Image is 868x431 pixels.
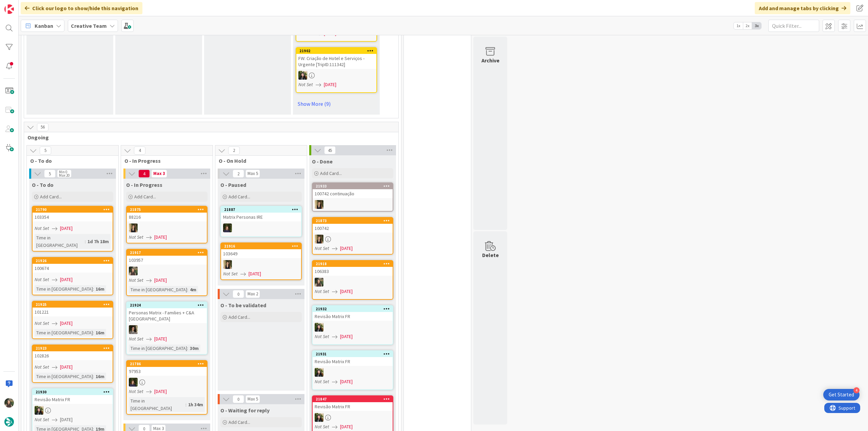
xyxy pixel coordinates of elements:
div: 21916 [224,244,301,249]
div: 21918 [313,261,393,267]
div: Time in [GEOGRAPHIC_DATA] [35,234,85,249]
div: 21932 [313,306,393,312]
a: 21887Matrix Personas IREMC [220,206,302,237]
i: Not Set [315,378,329,385]
div: SP [313,200,393,209]
img: MC [223,223,232,232]
span: Add Card... [229,194,250,200]
div: 2187588216 [127,207,207,221]
i: Not Set [129,277,143,283]
div: Delete [482,251,499,259]
div: SP [313,235,393,243]
span: [DATE] [60,364,73,371]
div: 21786 [130,361,207,366]
div: 21887 [221,207,301,213]
div: 21875 [130,207,207,212]
span: Support [14,1,31,9]
span: : [185,401,186,408]
div: 21925101221 [33,301,113,316]
div: 21917 [127,250,207,256]
div: 1d 7h 18m [86,238,111,245]
span: Add Card... [40,194,62,200]
a: 21925101221Not Set[DATE]Time in [GEOGRAPHIC_DATA]:16m [32,301,113,339]
div: Max 5 [248,397,258,401]
span: O - In Progress [124,157,204,164]
span: [DATE] [249,270,261,277]
div: 21931Revisão Matrix FR [313,351,393,366]
img: MS [129,325,138,334]
div: 21873100742 [313,218,393,233]
img: BC [315,413,323,422]
div: 103649 [221,249,301,258]
i: Not Set [315,424,329,430]
div: BC [296,71,376,80]
img: BC [315,368,323,377]
div: 21923 [36,346,113,351]
div: IG [127,267,207,275]
img: IG [129,267,138,275]
a: 2178697953MCNot Set[DATE]Time in [GEOGRAPHIC_DATA]:1h 34m [126,360,208,415]
div: 21873 [316,218,393,223]
span: [DATE] [60,276,73,283]
span: 5 [40,146,51,155]
div: 21930 [33,389,113,395]
span: [DATE] [154,234,167,241]
div: 21902 [299,48,376,53]
div: 21916 [221,243,301,249]
div: 21918 [316,261,393,266]
span: [DATE] [340,378,353,385]
div: 100742 [313,224,393,233]
div: 21932Revisão Matrix FR [313,306,393,321]
div: 100674 [33,264,113,273]
div: 97953 [127,367,207,376]
div: 4m [188,286,198,293]
img: Visit kanbanzone.com [4,4,14,14]
div: Archive [481,56,499,64]
div: Time in [GEOGRAPHIC_DATA] [35,329,93,336]
div: Max 3 [153,427,164,430]
div: 21847 [313,396,393,402]
div: Revisão Matrix FR [313,357,393,366]
img: SP [315,200,323,209]
i: Not Set [223,271,238,277]
span: Add Card... [320,170,342,176]
span: O - Done [312,158,333,165]
span: Add Card... [229,419,250,425]
div: Time in [GEOGRAPHIC_DATA] [129,286,187,293]
span: [DATE] [340,333,353,340]
div: 21916103649 [221,243,301,258]
div: 21790103354 [33,207,113,221]
span: : [187,345,188,352]
div: 21930 [36,390,113,394]
span: [DATE] [154,335,167,342]
a: 21932Revisão Matrix FRBCNot Set[DATE] [312,305,393,345]
img: avatar [4,417,14,427]
div: 106383 [313,267,393,276]
div: IG [313,278,393,287]
div: 21902FW: Criação de Hotel e Serviços - Urgente [TripID:111342] [296,48,376,69]
span: [DATE] [154,388,167,395]
div: Max 20 [59,174,70,177]
a: 2187588216SPNot Set[DATE] [126,206,208,243]
img: BC [35,406,43,415]
div: 100742 continuação [313,189,393,198]
div: Revisão Matrix FR [33,395,113,404]
div: 21926 [36,258,113,263]
div: Revisão Matrix FR [313,402,393,411]
div: 21887 [224,207,301,212]
span: O - In Progress [126,181,162,188]
a: 21923102826Not Set[DATE]Time in [GEOGRAPHIC_DATA]:16m [32,345,113,383]
div: 21925 [36,302,113,307]
i: Not Set [315,333,329,339]
span: [DATE] [60,416,73,423]
div: 16m [94,329,106,336]
div: BC [313,323,393,332]
div: SP [127,223,207,232]
span: 45 [324,146,336,154]
span: [DATE] [60,320,73,327]
div: 1h 34m [186,401,205,408]
i: Not Set [315,288,329,294]
div: 16m [94,285,106,293]
i: Not Set [35,416,49,423]
div: 21931 [313,351,393,357]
